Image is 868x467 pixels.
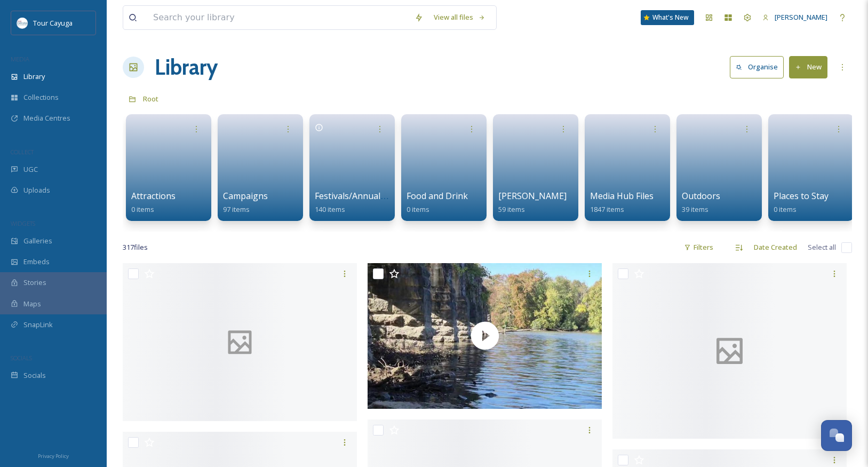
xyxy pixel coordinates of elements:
[33,18,73,28] span: Tour Cayuga
[407,190,468,202] span: Food and Drink
[315,204,345,214] span: 140 items
[748,237,802,258] div: Date Created
[775,12,827,22] span: [PERSON_NAME]
[682,190,720,202] span: Outdoors
[315,191,409,214] a: Festivals/Annual Events140 items
[590,204,624,214] span: 1847 items
[774,191,829,214] a: Places to Stay0 items
[131,191,176,214] a: Attractions0 items
[23,299,41,309] span: Maps
[498,191,567,214] a: [PERSON_NAME]59 items
[498,190,567,202] span: [PERSON_NAME]
[223,191,268,214] a: Campaigns97 items
[23,370,46,381] span: Socials
[774,204,797,214] span: 0 items
[23,278,46,288] span: Stories
[17,18,28,28] img: download.jpeg
[23,257,50,267] span: Embeds
[143,94,158,104] span: Root
[428,7,491,28] a: View all files
[679,237,719,258] div: Filters
[148,6,409,29] input: Search your library
[11,354,32,362] span: SOCIALS
[143,92,158,105] a: Root
[590,190,654,202] span: Media Hub Files
[407,191,468,214] a: Food and Drink0 items
[789,56,827,78] button: New
[223,204,250,214] span: 97 items
[757,7,833,28] a: [PERSON_NAME]
[11,55,29,63] span: MEDIA
[682,191,720,214] a: Outdoors39 items
[641,10,694,25] a: What's New
[730,56,784,78] button: Organise
[808,242,836,252] span: Select all
[407,204,429,214] span: 0 items
[123,242,148,252] span: 317 file s
[23,164,38,175] span: UGC
[38,449,69,462] a: Privacy Policy
[131,204,154,214] span: 0 items
[131,190,176,202] span: Attractions
[23,92,59,102] span: Collections
[38,453,69,460] span: Privacy Policy
[315,190,409,202] span: Festivals/Annual Events
[682,204,708,214] span: 39 items
[23,320,53,330] span: SnapLink
[11,148,34,156] span: COLLECT
[23,236,52,246] span: Galleries
[23,72,45,82] span: Library
[223,190,268,202] span: Campaigns
[368,263,602,408] img: thumbnail
[155,51,218,83] a: Library
[11,219,35,227] span: WIDGETS
[590,191,654,214] a: Media Hub Files1847 items
[498,204,525,214] span: 59 items
[821,420,852,451] button: Open Chat
[774,190,829,202] span: Places to Stay
[23,113,70,123] span: Media Centres
[23,185,50,195] span: Uploads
